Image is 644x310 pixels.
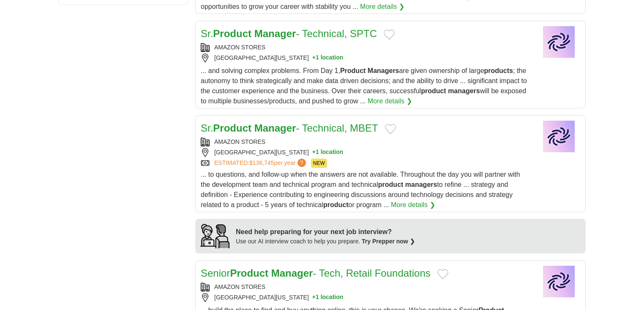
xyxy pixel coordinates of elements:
a: Sr.Product Manager- Technical, SPTC [201,28,377,39]
button: Add to favorite jobs [437,269,448,279]
span: ... to questions, and follow-up when the answers are not available. Throughout the day you will p... [201,171,520,208]
button: +1 location [312,54,344,62]
a: Sr.Product Manager- Technical, MBET [201,122,378,134]
a: ESTIMATED:$136,745per year? [214,159,308,168]
strong: Product [230,267,268,279]
a: More details ❯ [368,96,412,106]
a: SeniorProduct Manager- Tech, Retail Foundations [201,267,431,279]
strong: managers [405,181,437,188]
div: AMAZON STORES [201,43,531,52]
strong: product [421,87,446,94]
img: Company logo [538,26,580,58]
strong: Manager [254,122,296,134]
a: More details ❯ [360,2,404,12]
span: ... and solving complex problems. From Day 1, are given ownership of large ; the autonomy to thin... [201,67,527,105]
strong: Manager [254,28,296,39]
div: [GEOGRAPHIC_DATA][US_STATE] [201,148,531,157]
span: ? [297,159,306,167]
strong: product [323,201,349,208]
strong: product [378,181,404,188]
span: + [312,54,316,62]
div: [GEOGRAPHIC_DATA][US_STATE] [201,54,531,62]
button: Add to favorite jobs [384,30,395,40]
strong: Product [213,122,251,134]
button: +1 location [312,148,344,157]
div: AMAZON STORES [201,283,531,291]
a: More details ❯ [391,200,435,210]
button: Add to favorite jobs [385,124,396,134]
strong: Managers [368,67,399,74]
strong: Product [340,67,366,74]
strong: managers [448,87,480,94]
strong: Manager [271,267,313,279]
span: $136,745 [249,159,274,166]
span: NEW [311,159,327,168]
button: +1 location [312,293,344,302]
span: + [312,293,316,302]
div: AMAZON STORES [201,137,531,146]
div: [GEOGRAPHIC_DATA][US_STATE] [201,293,531,302]
div: Use our AI interview coach to help you prepare. [236,237,415,246]
strong: Product [213,28,251,39]
img: Company logo [538,121,580,152]
div: Need help preparing for your next job interview? [236,227,415,237]
span: + [312,148,316,157]
a: Try Prepper now ❯ [362,238,415,245]
strong: products [484,67,513,74]
img: Company logo [538,266,580,297]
